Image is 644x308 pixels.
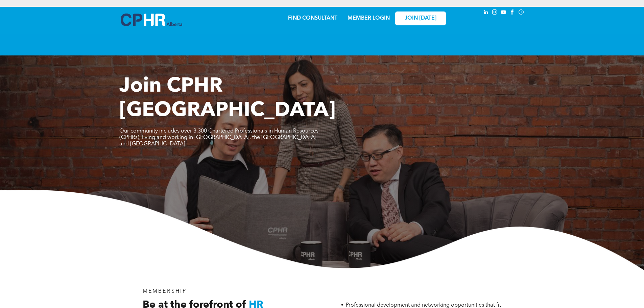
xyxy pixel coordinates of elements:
[405,15,436,22] span: JOIN [DATE]
[395,11,446,25] a: JOIN [DATE]
[348,16,390,21] a: MEMBER LOGIN
[143,289,187,294] span: MEMBERSHIP
[500,8,507,18] a: youtube
[491,8,499,18] a: instagram
[482,8,490,18] a: linkedin
[518,8,525,18] a: Social network
[509,8,516,18] a: facebook
[121,14,182,26] img: A blue and white logo for cp alberta
[288,16,337,21] a: FIND CONSULTANT
[119,76,336,121] span: Join CPHR [GEOGRAPHIC_DATA]
[119,128,318,147] span: Our community includes over 3,300 Chartered Professionals in Human Resources (CPHRs), living and ...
